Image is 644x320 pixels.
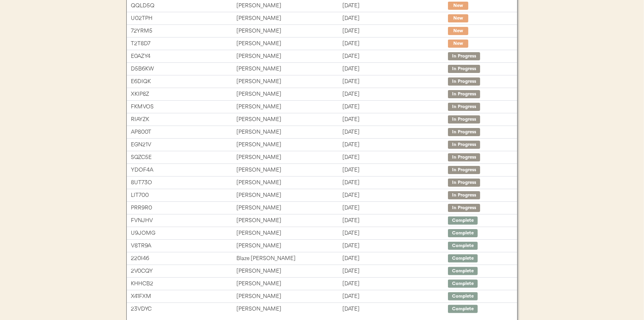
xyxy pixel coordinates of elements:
div: [PERSON_NAME] [236,203,342,213]
div: [DATE] [342,140,448,150]
div: D5B6KW [131,64,236,74]
div: 220I46 [131,254,236,263]
div: [DATE] [342,292,448,301]
div: [DATE] [342,191,448,200]
div: EGN21V [131,140,236,150]
div: [PERSON_NAME] [236,128,342,137]
div: [DATE] [342,90,448,99]
div: [PERSON_NAME] [236,153,342,162]
div: YDOF4A [131,166,236,175]
div: [DATE] [342,241,448,251]
div: [DATE] [342,14,448,23]
div: [DATE] [342,216,448,225]
div: [DATE] [342,64,448,74]
div: [PERSON_NAME] [236,102,342,112]
div: [PERSON_NAME] [236,229,342,238]
div: [PERSON_NAME] [236,241,342,251]
div: E6DIQK [131,77,236,86]
div: [DATE] [342,102,448,112]
div: [PERSON_NAME] [236,90,342,99]
div: LIT700 [131,191,236,200]
div: FVNJHV [131,216,236,225]
div: 23VDYC [131,305,236,314]
div: [DATE] [342,166,448,175]
div: [PERSON_NAME] [236,216,342,225]
div: KHHCB2 [131,279,236,289]
div: [DATE] [342,254,448,263]
div: U02TPH [131,14,236,23]
div: [DATE] [342,229,448,238]
div: [DATE] [342,26,448,36]
div: [PERSON_NAME] [236,140,342,150]
div: [DATE] [342,52,448,61]
div: [PERSON_NAME] [236,166,342,175]
div: [DATE] [342,203,448,213]
div: QQLD5Q [131,1,236,11]
div: [PERSON_NAME] [236,115,342,124]
div: [PERSON_NAME] [236,191,342,200]
div: AP800T [131,128,236,137]
div: 72YRM5 [131,26,236,36]
div: [PERSON_NAME] [236,178,342,188]
div: [PERSON_NAME] [236,279,342,289]
div: 2V0CQY [131,267,236,276]
div: [PERSON_NAME] [236,292,342,301]
div: [PERSON_NAME] [236,52,342,61]
div: [DATE] [342,279,448,289]
div: SQZC5E [131,153,236,162]
div: [DATE] [342,115,448,124]
div: U9JOMG [131,229,236,238]
div: [PERSON_NAME] [236,305,342,314]
div: [PERSON_NAME] [236,14,342,23]
div: RIAYZK [131,115,236,124]
div: Blaze [PERSON_NAME] [236,254,342,263]
div: V8TR9A [131,241,236,251]
div: [PERSON_NAME] [236,26,342,36]
div: 8UT73O [131,178,236,188]
div: FKMVOS [131,102,236,112]
div: [DATE] [342,267,448,276]
div: [PERSON_NAME] [236,1,342,11]
div: [DATE] [342,305,448,314]
div: [PERSON_NAME] [236,64,342,74]
div: T2T8D7 [131,39,236,49]
div: [DATE] [342,1,448,11]
div: [DATE] [342,77,448,86]
div: [DATE] [342,178,448,188]
div: [DATE] [342,128,448,137]
div: XKIP8Z [131,90,236,99]
div: [PERSON_NAME] [236,39,342,49]
div: PRR9R0 [131,203,236,213]
div: [DATE] [342,153,448,162]
div: X41FXM [131,292,236,301]
div: E0AZY4 [131,52,236,61]
div: [PERSON_NAME] [236,77,342,86]
div: [DATE] [342,39,448,49]
div: [PERSON_NAME] [236,267,342,276]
